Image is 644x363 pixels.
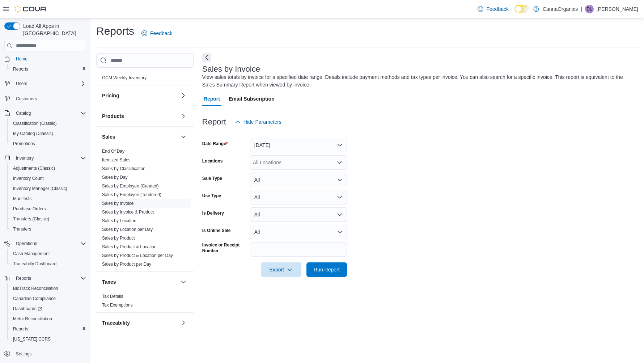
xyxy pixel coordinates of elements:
span: Inventory Manager (Classic) [13,186,67,191]
button: Manifests [7,194,89,204]
a: Feedback [139,26,175,41]
button: Inventory [1,153,89,163]
button: Sales [179,132,188,141]
button: Next [202,53,211,62]
span: Report [204,92,220,106]
button: Reports [1,273,89,283]
span: Email Subscription [229,92,275,106]
span: Catalog [13,109,86,118]
span: My Catalog (Classic) [13,131,53,136]
h3: Taxes [102,278,116,286]
button: [DATE] [250,138,347,152]
span: Settings [16,351,31,357]
a: Adjustments (Classic) [10,164,58,173]
a: Canadian Compliance [10,294,59,303]
a: Settings [13,350,34,358]
button: My Catalog (Classic) [7,128,89,139]
button: Operations [13,239,40,248]
a: Sales by Product & Location [102,244,157,249]
label: Sale Type [202,176,222,181]
a: Customers [13,94,40,103]
h3: Report [202,118,226,126]
span: Transfers (Classic) [10,215,86,223]
span: Home [16,56,27,62]
button: Products [179,112,188,121]
div: View sales totals by invoice for a specified date range. Details include payment methods and tax ... [202,73,635,89]
a: Transfers (Classic) [10,215,52,223]
h3: Products [102,113,124,120]
span: Users [13,79,86,88]
span: Sales by Location [102,218,136,224]
button: Users [13,79,30,88]
a: Classification (Classic) [10,119,60,128]
span: Reports [13,274,86,283]
span: Inventory [16,155,34,161]
h3: Sales by Invoice [202,65,260,73]
span: BioTrack Reconciliation [13,286,58,291]
input: Dark Mode [514,5,530,13]
button: BioTrack Reconciliation [7,283,89,294]
div: OCM [96,73,194,85]
a: [US_STATE] CCRS [10,335,54,343]
span: Sales by Invoice & Product [102,209,154,215]
span: Customers [13,94,86,103]
label: Is Online Sale [202,228,231,233]
span: Run Report [314,266,340,273]
span: Reports [16,275,31,281]
a: Sales by Invoice [102,201,134,206]
h3: Pricing [102,92,119,99]
button: Run Report [306,262,347,277]
button: Hide Parameters [232,115,284,129]
button: Settings [1,349,89,359]
span: Reports [13,326,28,332]
a: Home [13,55,30,63]
a: Sales by Classification [102,166,145,171]
span: Transfers [13,226,31,232]
span: Inventory Count [13,176,44,181]
span: OCM Weekly Inventory [102,75,147,81]
a: Purchase Orders [10,204,49,213]
button: All [250,225,347,239]
a: Traceabilty Dashboard [10,259,59,268]
span: Reports [10,325,86,333]
span: Sales by Day [102,174,128,180]
a: Itemized Sales [102,157,131,162]
label: Use Type [202,193,221,199]
p: [PERSON_NAME] [597,5,638,13]
span: Purchase Orders [13,206,46,212]
span: Tax Exemptions [102,302,133,308]
span: BioTrack Reconciliation [10,284,86,293]
button: Sales [102,133,178,140]
span: Promotions [13,141,35,147]
a: Sales by Product & Location per Day [102,253,173,258]
span: Classification (Classic) [10,119,86,128]
span: [US_STATE] CCRS [13,336,51,342]
button: Reports [13,274,34,283]
span: Transfers [10,225,86,233]
label: Date Range [202,141,228,147]
a: Tax Exemptions [102,303,133,308]
button: Transfers [7,224,89,234]
span: Sales by Product [102,235,135,241]
a: Sales by Day [102,175,128,180]
button: Inventory [13,154,37,162]
span: Cash Management [10,249,86,258]
div: Sales [96,147,194,271]
button: Taxes [102,278,178,286]
span: Users [16,81,27,86]
span: Customers [16,96,37,102]
button: Inventory Count [7,173,89,183]
a: Transfers [10,225,34,233]
p: | [581,5,582,13]
button: Operations [1,239,89,249]
label: Invoice or Receipt Number [202,242,247,254]
span: Traceabilty Dashboard [13,261,56,267]
span: Washington CCRS [10,335,86,343]
button: Reports [7,324,89,334]
span: Promotions [10,139,86,148]
button: Catalog [1,108,89,118]
span: Inventory Manager (Classic) [10,184,86,193]
a: Metrc Reconciliation [10,315,55,323]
